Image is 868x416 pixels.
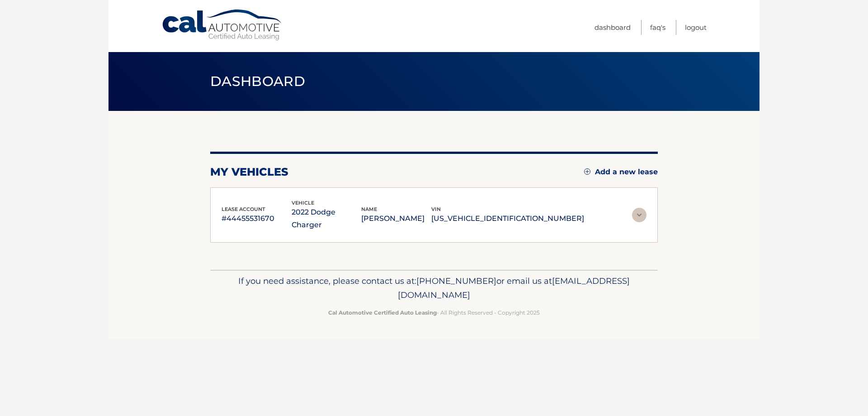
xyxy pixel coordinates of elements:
span: Dashboard [210,73,305,90]
p: - All Rights Reserved - Copyright 2025 [216,308,652,317]
h2: my vehicles [210,165,288,179]
p: [PERSON_NAME] [361,212,431,225]
span: vehicle [292,200,314,206]
span: name [361,206,377,212]
strong: Cal Automotive Certified Auto Leasing [328,309,437,316]
span: vin [431,206,441,212]
p: [US_VEHICLE_IDENTIFICATION_NUMBER] [431,212,584,225]
span: lease account [222,206,265,212]
a: Add a new lease [584,167,658,177]
a: FAQ's [650,20,665,35]
p: #44455531670 [222,212,292,225]
img: accordion-rest.svg [632,208,646,222]
a: Logout [685,20,707,35]
img: add.svg [584,168,590,175]
p: If you need assistance, please contact us at: or email us at [216,274,652,303]
a: Dashboard [594,20,631,35]
p: 2022 Dodge Charger [292,206,362,231]
span: [PHONE_NUMBER] [416,276,496,286]
a: Cal Automotive [161,9,283,41]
